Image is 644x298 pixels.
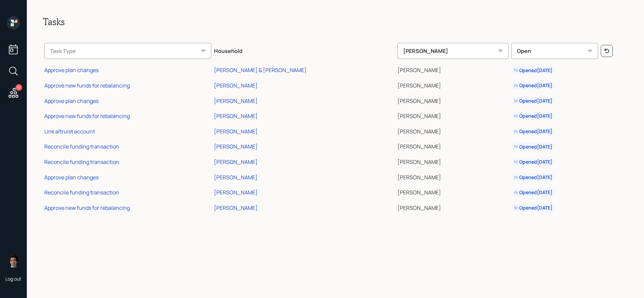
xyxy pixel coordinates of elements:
div: [PERSON_NAME] [214,143,258,150]
div: [PERSON_NAME] [214,204,258,212]
div: [PERSON_NAME] & [PERSON_NAME] [214,66,307,74]
div: Approve new funds for rebalancing [44,112,130,120]
div: Opened [DATE] [514,174,552,181]
td: [PERSON_NAME] [396,138,510,154]
div: Approve plan changes [44,174,99,181]
div: [PERSON_NAME] [214,158,258,166]
div: Opened [DATE] [514,82,552,89]
div: Link altruist account [44,128,95,135]
div: [PERSON_NAME] [214,174,258,181]
td: [PERSON_NAME] [396,77,510,92]
div: Opened [DATE] [514,128,552,135]
div: Log out [5,276,21,282]
div: Approve plan changes [44,97,99,105]
div: [PERSON_NAME] [214,97,258,105]
td: [PERSON_NAME] [396,184,510,199]
div: Opened [DATE] [514,98,552,104]
div: Opened [DATE] [514,189,552,196]
div: Reconcile funding transaction [44,158,119,166]
div: [PERSON_NAME] [214,82,258,89]
img: harrison-schaefer-headshot-2.png [7,254,20,267]
td: [PERSON_NAME] [396,123,510,138]
div: 10 [15,84,22,91]
div: [PERSON_NAME] [397,43,508,59]
td: [PERSON_NAME] [396,62,510,77]
div: Approve new funds for rebalancing [44,204,130,212]
td: [PERSON_NAME] [396,107,510,123]
div: Approve plan changes [44,66,99,74]
div: Reconcile funding transaction [44,189,119,196]
div: Opened [DATE] [514,204,552,211]
div: Opened [DATE] [514,159,552,165]
h2: Tasks [43,16,628,27]
div: Reconcile funding transaction [44,143,119,150]
div: [PERSON_NAME] [214,112,258,120]
td: [PERSON_NAME] [396,153,510,169]
div: Opened [DATE] [514,143,552,150]
div: Opened [DATE] [514,113,552,119]
div: Opened [DATE] [514,67,552,74]
div: [PERSON_NAME] [214,128,258,135]
td: [PERSON_NAME] [396,199,510,215]
td: [PERSON_NAME] [396,92,510,108]
td: [PERSON_NAME] [396,169,510,184]
th: Household [213,38,396,62]
div: [PERSON_NAME] [214,189,258,196]
div: Approve new funds for rebalancing [44,82,130,89]
div: Open [511,43,598,59]
div: Task Type [44,43,211,59]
